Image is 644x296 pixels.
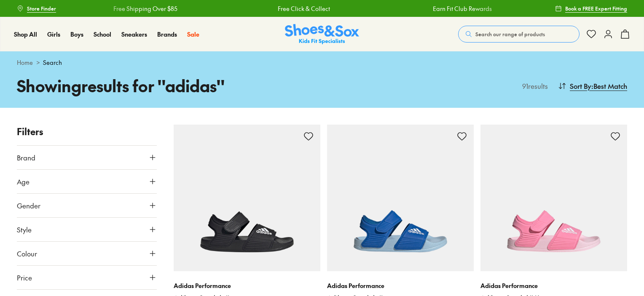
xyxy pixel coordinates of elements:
img: SNS_Logo_Responsive.svg [285,24,359,45]
button: Brand [17,146,157,169]
span: Sneakers [121,30,147,38]
button: Gender [17,194,157,217]
span: : Best Match [591,81,627,91]
a: School [94,30,111,39]
a: Brands [157,30,177,39]
div: > [17,58,627,67]
p: 91 results [519,81,548,91]
span: Search [43,58,62,67]
p: Adidas Performance [327,281,474,290]
button: Style [17,218,157,241]
button: Search our range of products [458,26,580,43]
span: Boys [70,30,83,38]
span: Girls [47,30,60,38]
p: Adidas Performance [174,281,320,290]
button: Price [17,266,157,289]
a: Earn Fit Club Rewards [281,4,340,13]
span: Colour [17,248,37,259]
span: Price [17,272,32,283]
span: Shop All [14,30,37,38]
span: School [94,30,111,38]
a: Book a FREE Expert Fitting [555,1,627,16]
a: Home [17,58,33,67]
a: Girls [47,30,60,39]
span: Sort By [570,81,591,91]
span: Gender [17,200,40,211]
span: Brands [157,30,177,38]
a: Shop All [14,30,37,39]
span: Book a FREE Expert Fitting [565,5,627,12]
span: Store Finder [27,5,56,12]
span: Sale [187,30,199,38]
a: Sale [187,30,199,39]
button: Age [17,170,157,193]
a: Shoes & Sox [285,24,359,45]
p: Filters [17,125,157,139]
a: Sneakers [121,30,147,39]
button: Colour [17,242,157,265]
h1: Showing results for " adidas " [17,74,322,98]
span: Search our range of products [475,30,545,38]
span: Age [17,176,30,187]
a: Free Click & Collect [126,4,178,13]
a: Store Finder [17,1,56,16]
a: Boys [70,30,83,39]
span: Style [17,224,32,235]
a: Free Shipping Over $85 [437,4,501,13]
p: Adidas Performance [480,281,627,290]
button: Sort By:Best Match [558,77,627,95]
span: Brand [17,152,35,163]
